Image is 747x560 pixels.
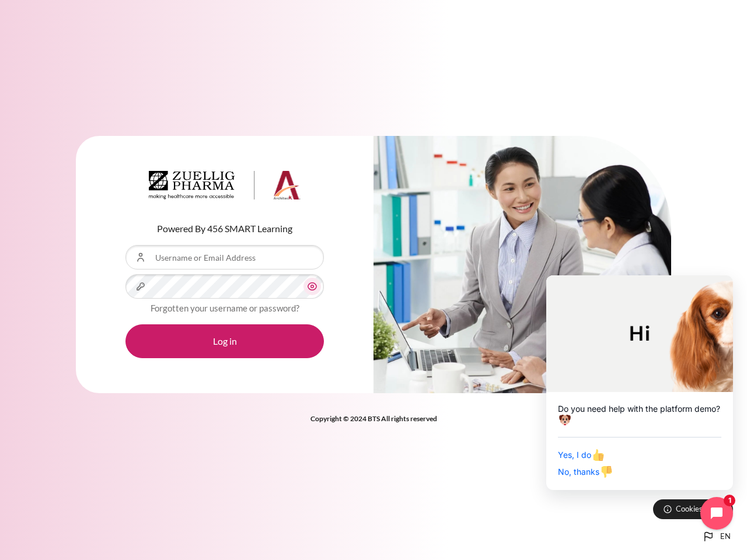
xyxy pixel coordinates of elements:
button: Log in [125,324,324,358]
strong: Copyright © 2024 BTS All rights reserved [310,414,437,423]
img: Architeck [149,171,301,200]
a: Forgotten your username or password? [151,303,299,313]
span: Cookies notice [676,503,724,514]
button: Cookies notice [653,499,733,519]
button: Languages [697,525,735,548]
p: Powered By 456 SMART Learning [125,222,324,236]
span: en [720,531,731,542]
input: Username or Email Address [125,245,324,269]
a: Architeck [149,171,301,205]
